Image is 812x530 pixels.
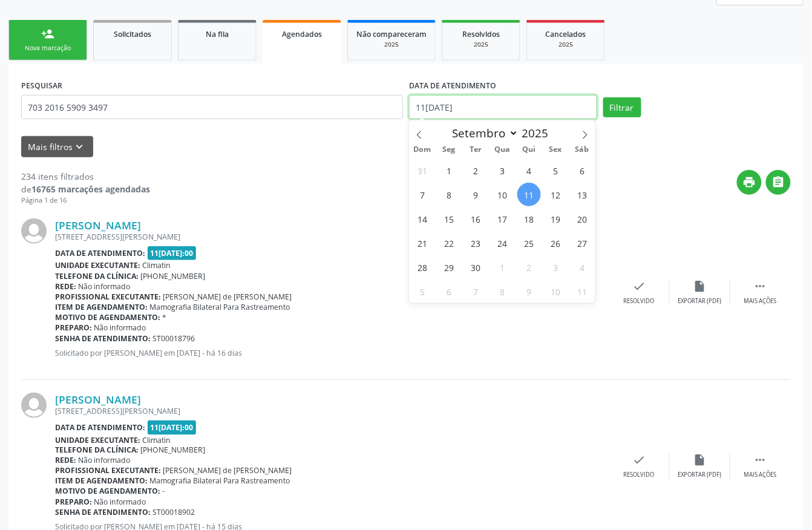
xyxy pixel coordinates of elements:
[437,255,461,279] span: Setembro 29, 2025
[55,292,161,302] b: Profissional executante:
[55,218,141,232] a: [PERSON_NAME]
[55,466,161,476] b: Profissional executante:
[693,280,707,293] i: insert_drive_file
[94,322,146,333] span: Não informado
[21,195,150,206] div: Página 1 de 16
[464,255,488,279] span: Setembro 30, 2025
[447,125,519,142] select: Month
[55,445,139,456] b: Telefone da clínica:
[571,207,594,231] span: Setembro 20, 2025
[409,95,597,119] input: Selecione um intervalo
[409,146,436,154] span: Dom
[21,95,403,119] input: Nome, CNS
[143,260,171,270] span: Climatin
[744,471,777,480] div: Mais ações
[436,146,462,154] span: Seg
[163,292,292,302] span: [PERSON_NAME] de [PERSON_NAME]
[55,333,151,344] b: Senha de atendimento:
[206,29,229,39] span: Na fila
[624,471,655,480] div: Resolvido
[754,454,767,467] i: 
[411,207,434,231] span: Setembro 14, 2025
[491,231,514,255] span: Setembro 24, 2025
[491,207,514,231] span: Setembro 17, 2025
[21,170,150,183] div: 234 itens filtrados
[633,454,646,467] i: check
[464,159,488,182] span: Setembro 2, 2025
[31,183,150,195] strong: 16765 marcações agendadas
[535,40,596,49] div: 2025
[94,497,146,508] span: Não informado
[491,280,514,303] span: Outubro 8, 2025
[282,29,322,39] span: Agendados
[73,140,87,154] i: keyboard_arrow_down
[544,280,568,303] span: Outubro 10, 2025
[141,445,206,456] span: [PHONE_NUMBER]
[411,183,434,206] span: Setembro 7, 2025
[18,44,78,53] div: Nova marcação
[148,246,197,260] span: 11[DATE]:00
[489,146,516,154] span: Qua
[737,170,762,195] button: print
[411,159,434,182] span: Agosto 31, 2025
[21,218,47,244] img: img
[464,231,488,255] span: Setembro 23, 2025
[356,40,427,49] div: 2025
[55,497,92,508] b: Preparo:
[624,297,655,306] div: Resolvido
[571,255,594,279] span: Outubro 4, 2025
[491,255,514,279] span: Outubro 1, 2025
[544,231,568,255] span: Setembro 26, 2025
[462,29,500,39] span: Resolvidos
[143,435,171,445] span: Climatin
[544,207,568,231] span: Setembro 19, 2025
[517,207,541,231] span: Setembro 18, 2025
[517,280,541,303] span: Outubro 9, 2025
[491,183,514,206] span: Setembro 10, 2025
[55,393,141,406] a: [PERSON_NAME]
[462,146,489,154] span: Ter
[678,471,722,480] div: Exportar (PDF)
[55,260,140,270] b: Unidade executante:
[542,146,569,154] span: Sex
[79,281,131,292] span: Não informado
[517,159,541,182] span: Setembro 4, 2025
[55,435,140,445] b: Unidade executante:
[55,312,160,322] b: Motivo de agendamento:
[141,271,206,281] span: [PHONE_NUMBER]
[411,280,434,303] span: Outubro 5, 2025
[544,183,568,206] span: Setembro 12, 2025
[743,175,756,189] i: print
[437,207,461,231] span: Setembro 15, 2025
[571,159,594,182] span: Setembro 6, 2025
[464,280,488,303] span: Outubro 7, 2025
[491,159,514,182] span: Setembro 3, 2025
[55,456,76,466] b: Rede:
[519,125,558,141] input: Year
[163,466,292,476] span: [PERSON_NAME] de [PERSON_NAME]
[55,422,145,433] b: Data de atendimento:
[464,183,488,206] span: Setembro 9, 2025
[411,231,434,255] span: Setembro 21, 2025
[633,280,646,293] i: check
[153,333,195,344] span: ST00018796
[55,271,139,281] b: Telefone da clínica:
[569,146,595,154] span: Sáb
[437,183,461,206] span: Setembro 8, 2025
[451,40,511,49] div: 2025
[754,280,767,293] i: 
[544,255,568,279] span: Outubro 3, 2025
[603,97,641,118] button: Filtrar
[55,248,145,258] b: Data de atendimento:
[766,170,791,195] button: 
[41,27,54,41] div: person_add
[21,183,150,195] div: de
[546,29,586,39] span: Cancelados
[55,486,160,497] b: Motivo de agendamento:
[516,146,542,154] span: Qui
[79,456,131,466] span: Não informado
[517,231,541,255] span: Setembro 25, 2025
[55,281,76,292] b: Rede:
[148,420,197,434] span: 11[DATE]:00
[55,476,148,486] b: Item de agendamento:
